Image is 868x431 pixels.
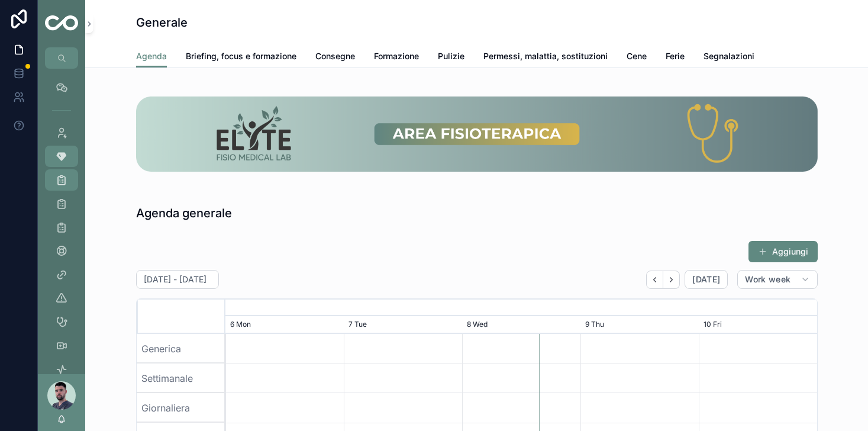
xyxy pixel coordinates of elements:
[627,46,647,69] a: Cene
[136,14,188,31] h1: Generale
[666,50,685,62] span: Ferie
[438,46,464,69] a: Pulizie
[136,205,232,221] h1: Agenda generale
[374,46,419,69] a: Formazione
[699,316,817,334] div: 10 Fri
[137,364,225,393] div: Settimanale
[38,69,85,374] div: scrollable content
[186,50,296,62] span: Briefing, focus e formazione
[315,46,355,69] a: Consegne
[462,316,580,334] div: 8 Wed
[483,50,608,62] span: Permessi, malattia, sostituzioni
[704,46,754,69] a: Segnalazioni
[627,50,647,62] span: Cene
[748,241,818,262] button: Aggiungi
[144,274,206,285] h2: [DATE] - [DATE]
[692,274,720,285] span: [DATE]
[136,46,167,68] a: Agenda
[704,50,754,62] span: Segnalazioni
[685,270,728,289] button: [DATE]
[483,46,608,69] a: Permessi, malattia, sostituzioni
[137,393,225,423] div: Giornaliera
[225,316,344,334] div: 6 Mon
[136,50,167,62] span: Agenda
[186,46,296,69] a: Briefing, focus e formazione
[344,316,462,334] div: 7 Tue
[438,50,464,62] span: Pulizie
[666,46,685,69] a: Ferie
[315,50,355,62] span: Consegne
[580,316,699,334] div: 9 Thu
[737,270,817,289] button: Work week
[745,274,790,285] span: Work week
[137,334,225,364] div: Generica
[136,97,818,172] img: 16062-6.png
[374,50,419,62] span: Formazione
[45,15,78,33] img: App logo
